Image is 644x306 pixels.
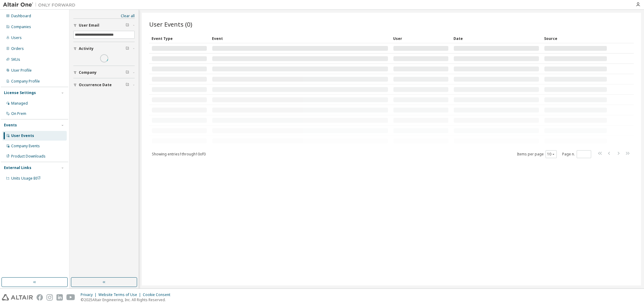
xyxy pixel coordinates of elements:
[143,292,174,297] div: Cookie Consent
[98,292,143,297] div: Website Terms of Use
[11,111,26,116] div: On Prem
[4,90,36,95] div: License Settings
[3,2,78,8] img: Altair One
[11,101,28,106] div: Managed
[11,133,34,138] div: User Events
[11,35,22,40] div: Users
[2,294,33,301] img: altair_logo.svg
[11,154,46,159] div: Product Downloads
[149,20,192,28] span: User Events (0)
[517,150,557,158] span: Items per page
[81,292,98,297] div: Privacy
[152,34,207,43] div: Event Type
[11,14,31,18] div: Dashboard
[81,297,174,302] p: © 2025 Altair Engineering, Inc. All Rights Reserved.
[11,79,40,84] div: Company Profile
[73,66,135,79] button: Company
[11,24,31,29] div: Companies
[56,294,63,301] img: linkedin.svg
[453,34,539,43] div: Date
[126,70,129,75] span: Clear filter
[547,152,555,157] button: 10
[126,83,129,87] span: Clear filter
[73,14,135,18] a: Clear all
[79,23,99,28] span: User Email
[126,46,129,51] span: Clear filter
[152,151,206,157] span: Showing entries 1 through 10 of 0
[11,68,32,73] div: User Profile
[46,294,53,301] img: instagram.svg
[126,23,129,28] span: Clear filter
[73,42,135,55] button: Activity
[79,83,112,87] span: Occurrence Date
[393,34,449,43] div: User
[4,165,31,170] div: External Links
[79,70,97,75] span: Company
[544,34,607,43] div: Source
[11,46,24,51] div: Orders
[11,176,41,181] span: Units Usage BI
[11,144,40,148] div: Company Events
[73,78,135,92] button: Occurrence Date
[11,57,20,62] div: SKUs
[4,123,17,128] div: Events
[73,19,135,32] button: User Email
[66,294,75,301] img: youtube.svg
[212,34,388,43] div: Event
[79,46,94,51] span: Activity
[37,294,43,301] img: facebook.svg
[562,150,591,158] span: Page n.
